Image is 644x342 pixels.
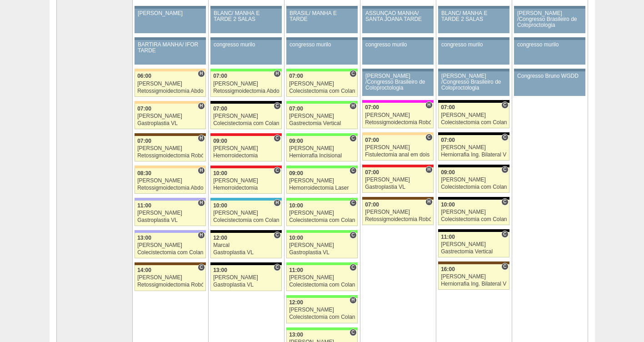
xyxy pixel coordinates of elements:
div: Marcal [213,242,279,248]
a: H 10:00 [PERSON_NAME] Colecistectomia com Colangiografia VL [210,201,281,226]
div: [PERSON_NAME] [137,275,203,281]
div: Gastroplastia VL [137,121,203,126]
div: [PERSON_NAME] [365,145,431,151]
div: Key: Aviso [362,69,433,71]
div: Colecistectomia com Colangiografia VL [289,217,355,223]
span: Hospital [198,70,205,77]
div: Gastroplastia VL [137,217,203,223]
a: congresso murilo [514,40,585,65]
div: Key: Brasil [286,230,357,233]
div: [PERSON_NAME] [365,112,431,118]
div: Key: Blanc [210,230,281,233]
div: [PERSON_NAME] [365,209,431,215]
div: [PERSON_NAME] [289,146,355,151]
div: [PERSON_NAME] [137,146,203,151]
div: Key: Santa Joana [362,197,433,200]
div: [PERSON_NAME] [213,210,279,216]
span: 07:00 [365,169,379,176]
a: C 07:00 [PERSON_NAME] Fistulectomia anal em dois tempos [362,135,433,161]
a: C 09:00 [PERSON_NAME] Hemorroidectomia [210,136,281,161]
span: Hospital [198,199,205,206]
div: Key: Assunção [210,166,281,168]
span: Consultório [274,135,280,142]
a: [PERSON_NAME] /Congresso Brasileiro de Coloproctologia [514,9,585,33]
div: [PERSON_NAME] [441,177,507,183]
span: 08:30 [137,170,151,176]
span: 10:00 [289,235,303,241]
a: congresso murilo [210,40,281,65]
div: Key: Assunção [210,133,281,136]
span: 07:00 [365,137,379,143]
a: C 16:00 [PERSON_NAME] Herniorrafia Ing. Bilateral VL [438,264,509,290]
span: Hospital [274,70,280,77]
div: [PERSON_NAME] [137,113,203,119]
div: Colecistectomia com Colangiografia VL [137,250,203,256]
span: 07:00 [137,106,151,112]
div: [PERSON_NAME] [289,81,355,87]
div: Key: Aviso [135,37,205,40]
span: 10:00 [289,202,303,209]
div: [PERSON_NAME] [289,178,355,184]
div: [PERSON_NAME] [289,275,355,281]
span: Hospital [198,167,205,174]
div: Key: Blanc [438,165,509,167]
a: H 06:00 [PERSON_NAME] Retossigmoidectomia Abdominal VL [135,71,205,97]
div: Key: Bartira [135,69,205,71]
div: Key: Aviso [514,6,585,9]
span: Consultório [198,264,205,271]
div: Colecistectomia com Colangiografia VL [213,217,279,223]
div: Congresso Bruno WGDD [517,73,582,79]
span: 09:00 [289,170,303,176]
div: [PERSON_NAME] [137,210,203,216]
a: BARTIRA MANHÃ/ IFOR TARDE [135,40,205,65]
a: H 07:00 [PERSON_NAME] Retossigmoidectomia Robótica [135,136,205,161]
div: Key: Brasil [286,166,357,168]
span: Hospital [274,199,280,206]
div: [PERSON_NAME] [213,81,279,87]
span: Hospital [349,102,356,110]
a: congresso murilo [438,40,509,65]
div: [PERSON_NAME] [441,241,507,247]
a: C 07:00 [PERSON_NAME] Colecistectomia com Colangiografia VL [438,103,509,128]
span: 07:00 [289,73,303,79]
span: 07:00 [365,104,379,111]
div: BLANC/ MANHÃ E TARDE 2 SALAS [441,10,506,22]
a: H 12:00 [PERSON_NAME] Colecistectomia com Colangiografia VL [286,298,357,323]
div: [PERSON_NAME] [137,81,203,87]
span: 16:00 [441,266,455,272]
div: Key: Brasil [286,133,357,136]
div: Key: Brasil [286,295,357,298]
a: [PERSON_NAME] [135,9,205,33]
div: Key: Brasil [286,198,357,201]
div: Key: Santa Joana [135,133,205,136]
a: C 10:00 [PERSON_NAME] Colecistectomia com Colangiografia VL [286,201,357,226]
div: Colecistectomia com Colangiografia VL [289,88,355,94]
div: Key: Bartira [135,101,205,104]
span: 13:00 [137,235,151,241]
a: C 11:00 [PERSON_NAME] Colecistectomia com Colangiografia VL [286,265,357,291]
div: Key: Aviso [438,6,509,9]
div: Key: Blanc [438,132,509,135]
div: Colecistectomia com Colangiografia VL [441,120,507,126]
a: C 11:00 [PERSON_NAME] Gastrectomia Vertical [438,232,509,257]
div: Key: Santa Joana [135,262,205,265]
div: [PERSON_NAME] /Congresso Brasileiro de Coloproctologia [441,73,506,91]
div: Key: Blanc [438,100,509,103]
span: Consultório [274,102,280,110]
div: [PERSON_NAME] [137,242,203,248]
a: H 07:00 [PERSON_NAME] Retossigmoidectomia Abdominal VL [210,71,281,97]
span: 07:00 [137,138,151,144]
div: [PERSON_NAME] [365,177,431,183]
div: Key: Bartira [362,132,433,135]
div: Gastrectomia Vertical [441,249,507,255]
div: Key: Aviso [514,69,585,71]
div: congresso murilo [290,42,354,48]
div: Key: Brasil [286,262,357,265]
div: Key: Aviso [135,6,205,9]
div: BLANC/ MANHÃ E TARDE 2 SALAS [214,10,279,22]
div: Retossigmoidectomia Abdominal VL [137,88,203,94]
span: 11:00 [137,202,151,209]
div: congresso murilo [214,42,279,48]
span: 13:00 [289,332,303,338]
div: Key: Brasil [286,327,357,330]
